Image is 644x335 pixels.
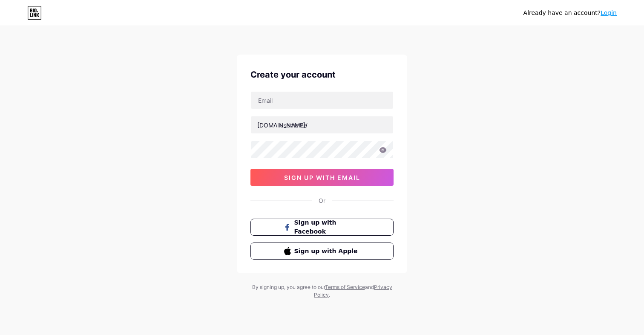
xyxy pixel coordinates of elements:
[250,68,394,81] div: Create your account
[250,169,394,186] button: sign up with email
[251,92,393,109] input: Email
[319,196,325,205] div: Or
[250,283,394,299] div: By signing up, you agree to our and .
[250,243,394,260] button: Sign up with Apple
[325,284,365,290] a: Terms of Service
[523,9,617,17] div: Already have an account?
[250,219,394,236] button: Sign up with Facebook
[294,218,360,236] span: Sign up with Facebook
[601,9,617,16] a: Login
[284,174,360,181] span: sign up with email
[251,116,393,133] input: username
[257,121,308,130] div: [DOMAIN_NAME]/
[294,247,360,256] span: Sign up with Apple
